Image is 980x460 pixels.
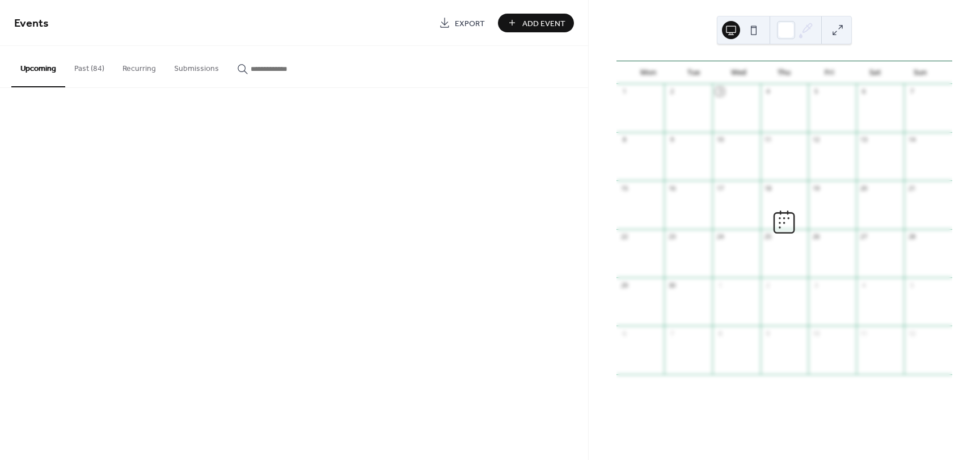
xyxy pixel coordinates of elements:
[668,329,676,337] div: 7
[113,46,165,86] button: Recurring
[498,14,574,32] button: Add Event
[764,281,772,289] div: 2
[860,281,868,289] div: 4
[668,184,676,192] div: 16
[764,329,772,337] div: 9
[860,136,868,144] div: 13
[812,184,820,192] div: 19
[716,87,724,96] div: 3
[668,136,676,144] div: 9
[907,136,916,144] div: 14
[907,233,916,241] div: 28
[11,46,65,87] button: Upcoming
[455,18,485,29] span: Export
[620,329,628,337] div: 6
[716,61,762,84] div: Wed
[807,61,852,84] div: Fri
[620,233,628,241] div: 22
[668,233,676,241] div: 23
[14,12,49,35] span: Events
[430,14,493,32] a: Export
[716,281,724,289] div: 1
[907,87,916,96] div: 7
[764,87,772,96] div: 4
[626,61,671,84] div: Mon
[65,46,113,86] button: Past (84)
[860,87,868,96] div: 6
[716,329,724,337] div: 8
[620,87,628,96] div: 1
[907,184,916,192] div: 21
[762,61,807,84] div: Thu
[812,329,820,337] div: 10
[860,184,868,192] div: 20
[716,233,724,241] div: 24
[860,233,868,241] div: 27
[812,87,820,96] div: 5
[764,184,772,192] div: 18
[898,61,943,84] div: Sun
[812,136,820,144] div: 12
[620,136,628,144] div: 8
[812,233,820,241] div: 26
[165,46,228,86] button: Submissions
[907,329,916,337] div: 12
[668,281,676,289] div: 30
[716,184,724,192] div: 17
[716,136,724,144] div: 10
[671,61,716,84] div: Tue
[907,281,916,289] div: 5
[620,281,628,289] div: 29
[764,233,772,241] div: 25
[764,136,772,144] div: 11
[620,184,628,192] div: 15
[522,18,565,29] span: Add Event
[852,61,898,84] div: Sat
[860,329,868,337] div: 11
[668,87,676,96] div: 2
[812,281,820,289] div: 3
